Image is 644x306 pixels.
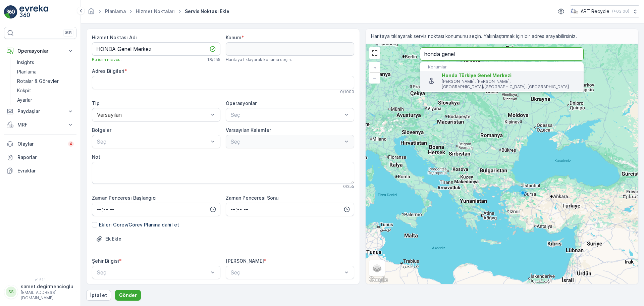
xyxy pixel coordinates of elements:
label: Tip [92,100,100,106]
a: View Fullscreen [370,48,380,58]
button: MRF [4,118,76,132]
a: Olaylar4 [4,137,76,151]
ul: Menu [420,62,584,92]
p: Ek Ekle [105,236,121,242]
a: Planlama [14,67,76,76]
button: ART Recycle(+03:00) [571,5,639,17]
p: ⌘B [65,30,72,36]
a: Layers [370,261,384,275]
p: Raporlar [17,154,74,161]
label: [PERSON_NAME] [226,258,264,264]
img: logo [4,5,17,19]
button: Operasyonlar [4,44,76,58]
p: İptal et [90,292,107,299]
span: Bu isim mevcut [92,57,122,62]
span: Haritaya tıklayarak konumu seçin. [226,57,292,62]
p: samet.degirmencioglu [21,283,73,290]
span: − [373,75,376,81]
a: Raporlar [4,151,76,164]
span: + [373,65,376,70]
label: Not [92,154,100,160]
p: [PERSON_NAME], [PERSON_NAME], [GEOGRAPHIC_DATA]/[GEOGRAPHIC_DATA], [GEOGRAPHIC_DATA] [442,79,578,90]
p: Olaylar [17,141,64,147]
img: Google [367,275,389,284]
p: 18 / 255 [207,57,220,62]
p: 4 [69,141,72,147]
p: Seç [231,111,342,119]
a: Planlama [105,8,126,14]
a: Uzaklaştır [370,73,380,83]
label: Varsayılan Kalemler [226,127,271,133]
p: Evraklar [17,167,74,174]
label: Hizmet Noktası Adı [92,35,137,40]
p: Ayarlar [17,97,32,103]
button: Paydaşlar [4,105,76,118]
label: Bölgeler [92,127,111,133]
a: Bu bölgeyi Google Haritalar'da açın (yeni pencerede açılır) [367,275,389,284]
p: ART Recycle [581,8,609,15]
input: Adrese göre ara [420,47,584,61]
p: MRF [17,121,63,128]
a: Insights [14,58,76,67]
button: Gönder [115,290,141,301]
a: Ayarlar [14,95,76,105]
p: Konumlar [428,64,576,70]
p: Seç [97,268,209,276]
button: Dosya Yükle [92,234,125,244]
p: Paydaşlar [17,108,63,115]
p: Planlama [17,68,37,75]
span: Honda Türkiye Genel Merkezi [442,72,512,78]
p: Insights [17,59,34,66]
p: Gönder [119,292,137,299]
p: ( +03:00 ) [612,9,629,14]
a: Ana Sayfa [88,10,95,16]
p: Kokpit [17,87,31,94]
p: 0 / 255 [343,184,354,189]
p: Seç [231,268,342,276]
label: Adres Bilgileri [92,68,124,74]
button: SSsamet.degirmencioglu[EMAIL_ADDRESS][DOMAIN_NAME] [4,283,76,301]
label: Operasyonlar [226,100,257,106]
p: Ekleri Görev/Görev Planına dahil et [99,221,179,228]
a: Evraklar [4,164,76,177]
img: image_23.png [571,8,578,15]
a: Kokpit [14,86,76,95]
p: [EMAIL_ADDRESS][DOMAIN_NAME] [21,290,73,301]
a: Yakınlaştır [370,63,380,73]
label: Zaman Penceresi Sonu [226,195,279,201]
button: İptal et [86,290,111,301]
span: Haritaya tıklayarak servis noktası konumunu seçin. Yakınlaştırmak için bir adres arayabilirsiniz. [371,33,577,40]
p: 0 / 1000 [340,89,354,95]
a: Hizmet Noktaları [136,8,175,14]
span: Servis Noktası Ekle [183,8,231,15]
img: logo_light-DOdMpM7g.png [19,5,48,19]
span: v 1.51.1 [4,278,76,282]
label: Konum [226,35,241,40]
a: Rotalar & Görevler [14,76,76,86]
label: Zaman Penceresi Başlangıcı [92,195,157,201]
p: Seç [97,138,209,146]
label: Şehir Bilgisi [92,258,119,264]
p: Rotalar & Görevler [17,78,59,85]
div: SS [6,287,16,297]
p: Operasyonlar [17,48,63,54]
